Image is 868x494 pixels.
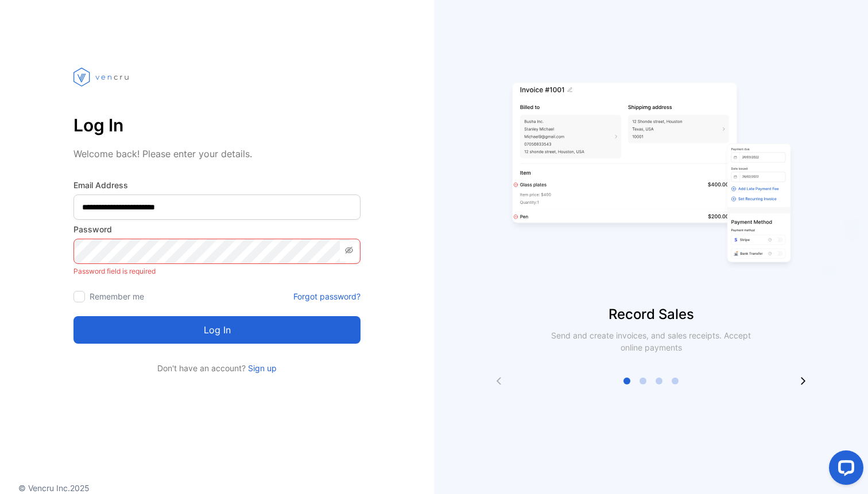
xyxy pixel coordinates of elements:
a: Forgot password? [293,290,361,302]
img: slider image [507,46,795,304]
p: Don't have an account? [73,362,361,374]
img: vencru logo [73,46,131,108]
label: Remember me [90,291,144,301]
p: Password field is required [73,264,361,279]
a: Sign up [246,363,277,373]
label: Password [73,223,361,235]
p: Log In [73,111,361,139]
p: Send and create invoices, and sales receipts. Accept online payments [541,329,761,353]
label: Email Address [73,179,361,191]
p: Record Sales [434,304,868,325]
iframe: LiveChat chat widget [820,446,868,494]
p: Welcome back! Please enter your details. [73,147,361,161]
button: Log in [73,316,361,344]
